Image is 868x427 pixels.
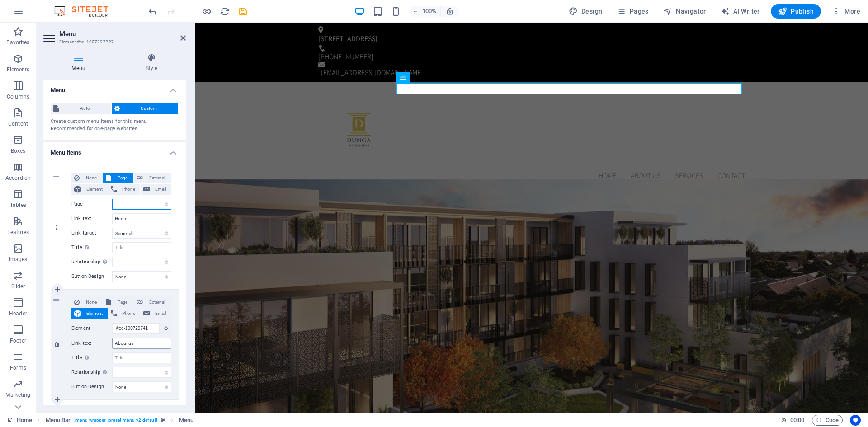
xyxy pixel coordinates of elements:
label: Button Design [71,381,112,392]
button: Click here to leave preview mode and continue editing [201,6,212,17]
i: This element is a customizable preset [161,418,165,422]
label: Title [71,352,112,363]
h6: Session time [781,415,805,426]
p: Accordion [5,174,31,182]
p: Marketing [5,391,30,399]
button: Page [103,173,133,183]
h6: 100% [422,6,437,17]
span: Phone [120,308,137,319]
span: Navigator [663,7,706,16]
img: Editor Logo [52,6,120,17]
button: Element [71,308,108,319]
h4: Menu [43,80,186,96]
p: Tables [10,202,26,209]
button: Email [141,308,171,319]
button: Auto [51,103,111,114]
button: Navigator [660,4,710,19]
button: Phone [108,308,140,319]
i: Undo: Change menu items (Ctrl+Z) [147,6,158,17]
span: Publish [778,7,814,16]
span: Pages [617,7,648,16]
input: Title [112,352,171,363]
span: Click to select. Double-click to edit [179,415,193,426]
button: Usercentrics [850,415,861,426]
input: Link text... [112,338,171,349]
button: Page [103,297,133,308]
label: Element [71,323,112,334]
a: Click to cancel selection. Double-click to open Pages [7,415,32,426]
button: Design [565,4,606,19]
span: AI Writer [721,7,760,16]
span: Element [84,184,105,195]
span: Code [816,415,839,426]
button: undo [147,6,158,17]
div: Create custom menu items for this menu. Recommended for one-page websites. [51,118,179,133]
span: Custom [123,103,176,114]
button: Pages [613,4,652,19]
button: Phone [108,184,140,195]
i: Reload page [220,6,230,17]
span: External [146,173,168,183]
span: Click to select. Double-click to edit [46,415,71,426]
p: Columns [7,93,29,100]
span: . menu-wrapper .preset-menu-v2-default [74,415,157,426]
button: More [828,4,864,19]
button: AI Writer [717,4,764,19]
label: Link text [71,338,112,349]
button: External [134,297,171,308]
p: Boxes [11,147,26,155]
button: Email [141,184,171,195]
span: [STREET_ADDRESS] [123,11,182,21]
span: Auto [61,103,108,114]
button: None [71,173,103,183]
label: Relationship [71,257,112,267]
span: External [146,297,168,308]
div: Design (Ctrl+Alt+Y) [565,4,606,19]
nav: breadcrumb [46,415,194,426]
span: Page [114,173,131,183]
span: None [82,297,100,308]
input: Link text... [112,213,171,224]
button: Element [71,184,108,195]
span: : [797,417,798,423]
p: Favorites [6,39,29,46]
button: Publish [771,4,821,19]
p: Images [9,256,28,263]
p: Slider [11,283,25,290]
p: Header [9,310,27,317]
input: Title [112,242,171,253]
span: 00 00 [790,415,804,426]
button: Code [812,415,843,426]
i: On resize automatically adjust zoom level to fit chosen device. [446,7,454,15]
span: Page [114,297,131,308]
span: Element [84,308,105,319]
h2: Menu [59,30,186,38]
label: Link text [71,213,112,224]
span: Email [153,184,168,195]
button: 100% [409,6,441,17]
button: External [134,173,171,183]
input: No element chosen [112,323,160,334]
button: Custom [112,103,179,114]
h3: Element #ed-1007297727 [59,38,168,46]
button: save [237,6,248,17]
p: Content [8,120,28,127]
span: Phone [120,184,137,195]
label: Page [71,199,112,210]
label: Relationship [71,367,112,378]
button: None [71,297,103,308]
p: Footer [10,337,26,344]
em: 1 [50,224,63,231]
button: reload [219,6,230,17]
label: Title [71,242,112,253]
span: None [82,173,100,183]
span: Email [153,308,168,319]
h4: Menu items [43,142,186,158]
span: Design [569,7,603,16]
p: Features [7,229,29,236]
h4: Style [117,53,186,72]
p: Forms [10,364,26,371]
label: Link target [71,228,112,239]
label: Button Design [71,271,112,282]
i: Save (Ctrl+S) [238,6,248,17]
